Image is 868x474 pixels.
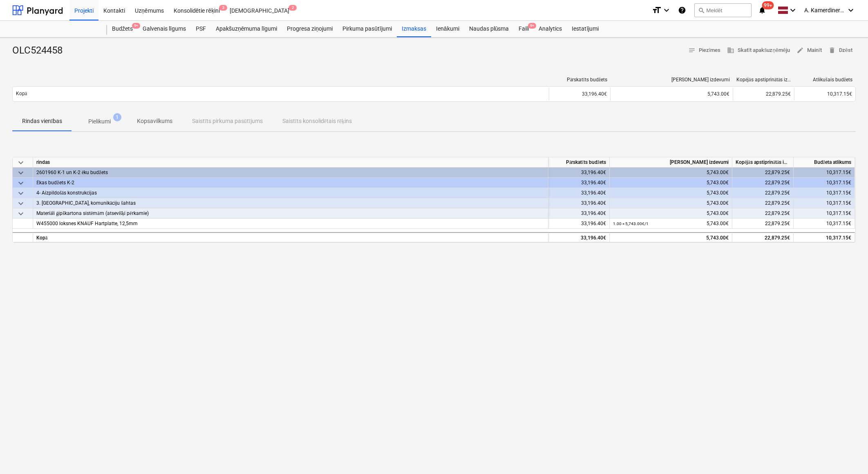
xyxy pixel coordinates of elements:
[548,208,610,219] div: 33,196.40€
[698,7,705,13] span: search
[613,219,729,229] div: 5,743.00€
[794,232,855,242] div: 10,317.15€
[732,198,794,208] div: 22,879.25€
[724,44,793,57] button: Skatīt apakšuzņēmēju
[793,44,825,57] button: Mainīt
[16,188,26,198] span: keyboard_arrow_down
[548,198,610,208] div: 33,196.40€
[36,221,138,226] span: W455000 loksnes KNAUF Hartplatte, 12,5mm
[107,21,138,37] div: Budžets
[514,21,534,37] div: Faili
[211,21,282,37] a: Apakšuzņēmuma līgumi
[613,208,729,219] div: 5,743.00€
[827,91,852,97] span: 10,317.15€
[613,188,729,198] div: 5,743.00€
[688,46,721,55] span: Piezīmes
[825,44,856,57] button: Dzēst
[528,23,536,29] span: 9+
[765,221,790,226] span: 22,879.25€
[431,21,464,37] a: Ienākumi
[614,77,730,83] div: [PERSON_NAME] izdevumi
[732,188,794,198] div: 22,879.25€
[191,21,211,37] a: PSF
[613,178,729,188] div: 5,743.00€
[733,87,794,101] div: 22,879.25€
[132,23,140,29] span: 9+
[727,47,734,54] span: business
[727,46,790,55] span: Skatīt apakšuzņēmēju
[613,233,729,243] div: 5,743.00€
[548,232,610,242] div: 33,196.40€
[796,47,804,54] span: edit
[798,77,852,83] div: Atlikušais budžets
[16,209,26,219] span: keyboard_arrow_down
[553,77,607,83] div: Pārskatīts budžets
[794,198,855,208] div: 10,317.15€
[794,208,855,219] div: 10,317.15€
[16,199,26,208] span: keyboard_arrow_down
[688,47,696,54] span: notes
[613,198,729,208] div: 5,743.00€
[610,157,732,168] div: [PERSON_NAME] izdevumi
[828,47,836,54] span: delete
[549,87,610,101] div: 33,196.40€
[138,21,191,37] a: Galvenais līgums
[678,5,686,15] i: Zināšanu pamats
[22,117,62,125] p: Rindas vienības
[338,21,397,37] a: Pirkuma pasūtījumi
[796,46,822,55] span: Mainīt
[12,44,69,57] div: OLC524458
[219,5,227,11] span: 3
[804,7,845,13] span: A. Kamerdinerovs
[33,157,548,168] div: rindas
[548,157,610,168] div: Pārskatīts budžets
[16,168,26,178] span: keyboard_arrow_down
[762,1,774,9] span: 99+
[788,5,798,15] i: keyboard_arrow_down
[662,5,671,15] i: keyboard_arrow_down
[613,168,729,178] div: 5,743.00€
[827,435,868,474] iframe: Chat Widget
[685,44,724,57] button: Piezīmes
[534,21,567,37] div: Analytics
[16,90,27,97] p: Kopā
[758,5,766,15] i: notifications
[614,91,729,97] div: 5,743.00€
[828,46,852,55] span: Dzēst
[36,168,545,177] div: 2601960 K-1 un K-2 ēku budžets
[732,208,794,219] div: 22,879.25€
[732,157,794,168] div: Kopējās apstiprinātās izmaksas
[826,221,851,226] span: 10,317.15€
[137,117,172,125] p: Kopsavilkums
[794,178,855,188] div: 10,317.15€
[548,219,610,229] div: 33,196.40€
[514,21,534,37] a: Faili9+
[282,21,338,37] a: Progresa ziņojumi
[548,178,610,188] div: 33,196.40€
[652,5,662,15] i: format_size
[694,3,752,17] button: Meklēt
[732,168,794,178] div: 22,879.25€
[16,178,26,188] span: keyboard_arrow_down
[794,168,855,178] div: 10,317.15€
[36,188,545,198] div: 4- Aizpildošās konstrukcijas
[548,168,610,178] div: 33,196.40€
[567,21,604,37] a: Iestatījumi
[846,5,856,15] i: keyboard_arrow_down
[88,117,111,126] p: Pielikumi
[113,113,121,121] span: 1
[464,21,514,37] a: Naudas plūsma
[36,198,545,208] div: 3. Starpsienas, komunikāciju šahtas
[397,21,431,37] a: Izmaksas
[794,157,855,168] div: Budžeta atlikums
[732,178,794,188] div: 22,879.25€
[613,221,649,226] small: 1.00 × 5,743.00€ / 1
